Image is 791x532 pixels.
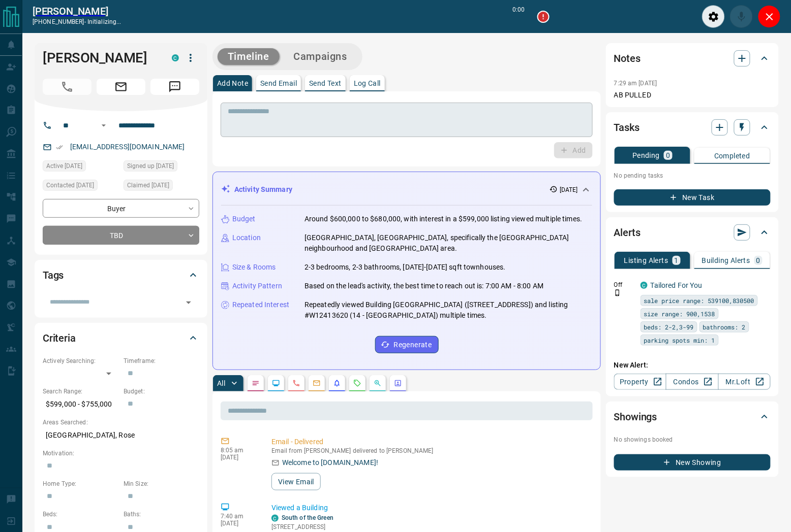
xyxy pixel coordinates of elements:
a: Property [614,374,666,390]
p: 7:40 am [221,513,256,520]
div: Sat Oct 11 2025 [43,160,118,175]
button: Regenerate [375,336,439,353]
p: Email from [PERSON_NAME] delivered to [PERSON_NAME] [271,447,589,454]
div: Criteria [43,326,199,350]
p: AB PULLED [614,90,771,101]
p: Home Type: [43,479,118,488]
p: 0 [666,152,670,159]
p: Log Call [354,80,381,87]
button: New Task [614,189,771,206]
span: bathrooms: 2 [703,322,746,332]
p: Activity Pattern [232,281,282,291]
p: Timeframe: [124,356,199,365]
h1: [PERSON_NAME] [43,50,157,66]
svg: Agent Actions [394,379,402,387]
svg: Email Verified [56,144,63,151]
p: Around $600,000 to $680,000, with interest in a $599,000 listing viewed multiple times. [305,214,582,224]
div: condos.ca [271,515,279,522]
p: [STREET_ADDRESS] [271,522,376,531]
a: [EMAIL_ADDRESS][DOMAIN_NAME] [70,143,185,151]
div: Close [758,5,781,28]
svg: Requests [353,379,361,387]
span: Email [97,79,145,95]
p: Add Note [217,80,248,87]
p: Areas Searched: [43,418,199,427]
button: Campaigns [284,48,357,65]
a: South of the Green [282,514,333,521]
div: Fri Oct 10 2025 [124,180,199,194]
p: [GEOGRAPHIC_DATA], Rose [43,427,199,444]
svg: Listing Alerts [333,379,341,387]
span: Signed up [DATE] [127,161,174,171]
svg: Push Notification Only [614,289,621,296]
div: Tags [43,263,199,287]
svg: Emails [313,379,321,387]
p: Activity Summary [234,184,292,195]
span: sale price range: 539100,830500 [644,295,754,306]
h2: Alerts [614,224,641,241]
svg: Opportunities [374,379,382,387]
div: Buyer [43,199,199,218]
p: Off [614,280,634,289]
p: Building Alerts [702,257,750,264]
p: 0 [756,257,760,264]
span: beds: 2-2,3-99 [644,322,694,332]
span: Contacted [DATE] [46,180,94,190]
a: [PERSON_NAME] [33,5,121,17]
p: Size & Rooms [232,262,276,273]
p: [DATE] [221,520,256,527]
p: 7:29 am [DATE] [614,80,657,87]
p: Send Text [309,80,342,87]
p: Min Size: [124,479,199,488]
p: Email - Delivered [271,437,589,447]
div: condos.ca [641,282,648,289]
span: Call [43,79,92,95]
p: [GEOGRAPHIC_DATA], [GEOGRAPHIC_DATA], specifically the [GEOGRAPHIC_DATA] neighbourhood and [GEOGR... [305,232,592,254]
p: $599,000 - $755,000 [43,396,118,413]
span: initializing... [87,18,121,25]
a: Tailored For You [651,281,703,289]
span: parking spots min: 1 [644,335,715,345]
p: 8:05 am [221,447,256,454]
p: Listing Alerts [624,257,668,264]
p: Completed [714,152,750,159]
p: No pending tasks [614,168,771,183]
p: Baths: [124,510,199,519]
h2: Tasks [614,119,640,136]
p: Viewed a Building [271,503,589,513]
p: Budget: [124,387,199,396]
div: Fri Oct 10 2025 [124,160,199,175]
div: Activity Summary[DATE] [221,180,592,199]
p: All [217,380,225,387]
div: Alerts [614,220,771,245]
div: Fri Oct 10 2025 [43,180,118,194]
div: Mute [730,5,753,28]
span: Message [150,79,199,95]
div: Audio Settings [702,5,725,28]
p: Repeated Interest [232,300,289,310]
svg: Calls [292,379,300,387]
h2: Tags [43,267,64,283]
p: 1 [675,257,679,264]
a: Condos [666,374,718,390]
p: Welcome to [DOMAIN_NAME]! [282,457,378,468]
p: Pending [632,152,660,159]
button: Open [98,119,110,131]
p: Based on the lead's activity, the best time to reach out is: 7:00 AM - 8:00 AM [305,281,543,291]
span: size range: 900,1538 [644,309,715,319]
button: New Showing [614,454,771,471]
p: Repeatedly viewed Building [GEOGRAPHIC_DATA] ([STREET_ADDRESS]) and listing #W12413620 (14 - [GEO... [305,300,592,321]
p: New Alert: [614,360,771,371]
p: Budget [232,214,256,224]
button: View Email [271,473,321,490]
p: 0:00 [513,5,525,28]
p: No showings booked [614,435,771,444]
p: Motivation: [43,449,199,458]
p: Beds: [43,510,118,519]
svg: Lead Browsing Activity [272,379,280,387]
p: [PHONE_NUMBER] - [33,17,121,26]
p: Location [232,232,261,243]
p: [DATE] [221,454,256,461]
div: Tasks [614,115,771,140]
